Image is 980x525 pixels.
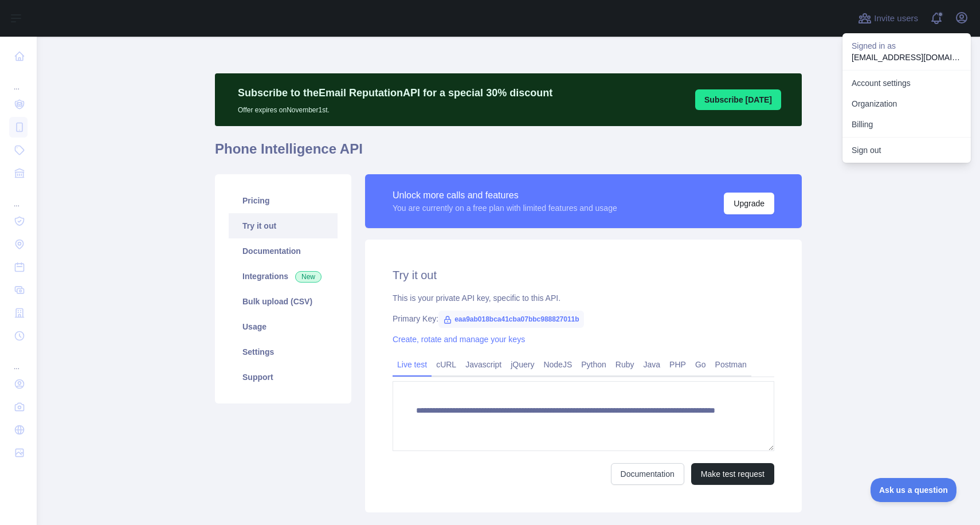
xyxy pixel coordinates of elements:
[238,85,552,101] p: Subscribe to the Email Reputation API for a special 30 % discount
[611,355,639,374] a: Ruby
[393,189,617,202] div: Unlock more calls and features
[229,238,338,264] a: Documentation
[238,101,552,115] p: Offer expires on November 1st.
[432,355,461,374] a: cURL
[842,73,971,93] a: Account settings
[393,267,774,283] h2: Try it out
[506,355,539,374] a: jQuery
[461,355,506,374] a: Javascript
[229,365,338,390] a: Support
[229,339,338,365] a: Settings
[852,40,962,52] p: Signed in as
[393,355,432,374] a: Live test
[711,355,751,374] a: Postman
[393,313,774,324] div: Primary Key:
[852,52,962,63] p: [EMAIL_ADDRESS][DOMAIN_NAME]
[393,202,617,214] div: You are currently on a free plan with limited features and usage
[9,69,28,92] div: ...
[611,463,684,485] a: Documentation
[856,9,920,28] button: Invite users
[691,355,711,374] a: Go
[215,140,802,167] h1: Phone Intelligence API
[9,348,28,371] div: ...
[393,292,774,304] div: This is your private API key, specific to this API.
[539,355,577,374] a: NodeJS
[842,93,971,114] a: Organization
[438,311,584,328] span: eaa9ab018bca41cba07bbc988827011b
[577,355,611,374] a: Python
[229,289,338,314] a: Bulk upload (CSV)
[229,314,338,339] a: Usage
[724,193,774,214] button: Upgrade
[229,264,338,289] a: Integrations New
[871,478,957,502] iframe: Toggle Customer Support
[229,213,338,238] a: Try it out
[393,335,525,344] a: Create, rotate and manage your keys
[295,271,322,283] span: New
[9,186,28,209] div: ...
[639,355,665,374] a: Java
[874,12,918,25] span: Invite users
[691,463,774,485] button: Make test request
[695,89,781,110] button: Subscribe [DATE]
[842,140,971,160] button: Sign out
[665,355,691,374] a: PHP
[229,188,338,213] a: Pricing
[842,114,971,135] button: Billing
